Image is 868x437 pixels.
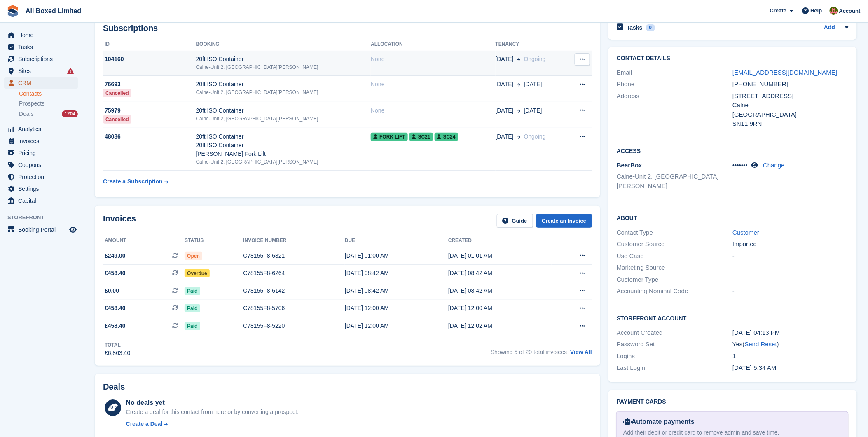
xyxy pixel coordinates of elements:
[18,159,68,171] span: Coupons
[18,224,68,235] span: Booking Portal
[732,101,848,110] div: Calne
[103,23,592,33] h2: Subscriptions
[732,328,848,338] div: [DATE] 04:13 PM
[371,80,496,89] div: None
[4,135,78,147] a: menu
[4,65,78,77] a: menu
[185,269,210,277] span: Overdue
[105,322,126,330] span: £458.40
[496,132,514,141] span: [DATE]
[243,304,345,312] div: C78155F8-5706
[105,349,130,357] div: £6,863.40
[126,420,163,428] div: Create a Deal
[371,106,496,115] div: None
[770,7,786,15] span: Create
[732,352,848,361] div: 1
[243,287,345,295] div: C78155F8-6142
[103,55,196,63] div: 104160
[732,251,848,261] div: -
[732,287,848,296] div: -
[570,349,592,355] a: View All
[4,147,78,159] a: menu
[743,341,779,348] span: ( )
[19,110,34,118] span: Deals
[496,80,514,89] span: [DATE]
[126,398,299,408] div: No deals yet
[18,53,68,65] span: Subscriptions
[830,7,838,15] img: Sharon Hawkins
[617,172,732,190] li: Calne-Unit 2, [GEOGRAPHIC_DATA][PERSON_NAME]
[345,322,448,330] div: [DATE] 12:00 AM
[371,133,408,141] span: Fork Lift
[126,408,299,416] div: Create a deal for this contact from here or by converting a prospect.
[763,162,785,169] a: Change
[4,41,78,53] a: menu
[243,234,345,247] th: Invoice number
[732,263,848,273] div: -
[185,287,200,295] span: Paid
[18,135,68,147] span: Invoices
[7,5,19,17] img: stora-icon-8386f47178a22dfd0bd8f6a31ec36ba5ce8667c1dd55bd0f319d3a0aa187defe.svg
[617,328,732,338] div: Account Created
[243,251,345,260] div: C78155F8-6321
[103,106,196,115] div: 75979
[19,90,78,98] a: Contacts
[103,80,196,89] div: 76693
[103,89,131,97] div: Cancelled
[103,38,196,51] th: ID
[448,304,552,312] div: [DATE] 12:00 AM
[617,251,732,261] div: Use Case
[617,228,732,237] div: Contact Type
[4,171,78,183] a: menu
[18,183,68,195] span: Settings
[732,162,748,169] span: •••••••
[103,174,168,189] a: Create a Subscription
[617,214,848,222] h2: About
[196,38,371,51] th: Booking
[617,92,732,129] div: Address
[732,229,759,236] a: Customer
[196,132,371,158] div: 20ft ISO Container 20ft ISO Container [PERSON_NAME] Fork Lift
[345,287,448,295] div: [DATE] 08:42 AM
[105,269,126,277] span: £458.40
[524,56,546,62] span: Ongoing
[732,364,776,371] time: 2024-08-14 04:34:31 UTC
[185,304,200,312] span: Paid
[126,420,299,428] a: Create a Deal
[448,322,552,330] div: [DATE] 12:02 AM
[617,314,848,322] h2: Storefront Account
[732,92,848,101] div: [STREET_ADDRESS]
[345,234,448,247] th: Due
[524,80,542,89] span: [DATE]
[732,80,848,89] div: [PHONE_NUMBER]
[18,41,68,53] span: Tasks
[617,363,732,373] div: Last Login
[7,214,82,222] span: Storefront
[103,382,125,392] h2: Deals
[732,119,848,129] div: SN11 9RN
[18,77,68,89] span: CRM
[19,99,78,108] a: Prospects
[409,133,433,141] span: SC21
[243,269,345,277] div: C78155F8-6264
[617,240,732,249] div: Customer Source
[371,38,496,51] th: Allocation
[496,106,514,115] span: [DATE]
[524,133,546,140] span: Ongoing
[18,123,68,135] span: Analytics
[4,123,78,135] a: menu
[67,68,74,74] i: Smart entry sync failures have occurred
[345,251,448,260] div: [DATE] 01:00 AM
[448,251,552,260] div: [DATE] 01:01 AM
[105,304,126,312] span: £458.40
[243,322,345,330] div: C78155F8-5220
[105,251,126,260] span: £249.00
[617,399,848,405] h2: Payment cards
[345,269,448,277] div: [DATE] 08:42 AM
[617,275,732,284] div: Customer Type
[103,214,136,228] h2: Invoices
[18,65,68,77] span: Sites
[19,100,44,108] span: Prospects
[732,69,837,76] a: [EMAIL_ADDRESS][DOMAIN_NAME]
[22,4,84,18] a: All Boxed Limited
